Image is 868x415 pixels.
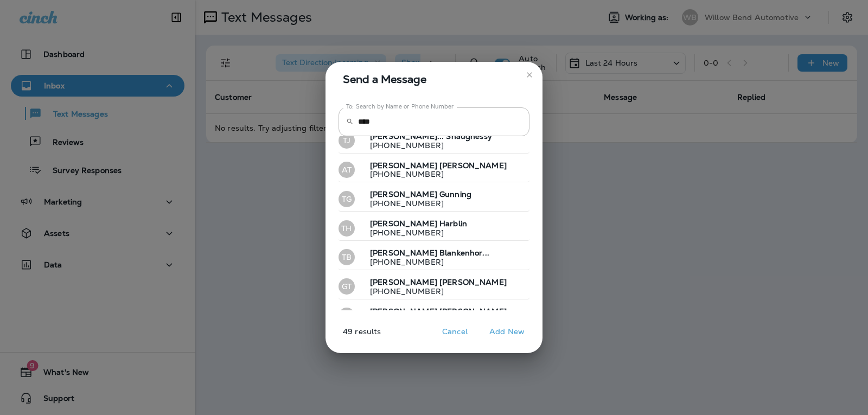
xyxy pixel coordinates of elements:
span: Harblin [439,219,467,228]
span: Send a Message [343,71,529,88]
p: [PHONE_NUMBER] [361,170,507,178]
button: AT[PERSON_NAME] [PERSON_NAME][PHONE_NUMBER] [339,158,529,183]
span: [PERSON_NAME] [370,307,437,316]
div: TH [339,220,355,237]
span: [PERSON_NAME] [439,161,507,170]
p: [PHONE_NUMBER] [361,258,489,266]
button: TH[PERSON_NAME] Harblin[PHONE_NUMBER] [339,216,529,241]
span: Blankenhor... [439,248,489,258]
span: Gunning [439,189,471,199]
div: AT [339,162,355,178]
button: Cancel [435,323,475,340]
p: [PHONE_NUMBER] [361,287,507,296]
span: [PERSON_NAME] [370,219,437,228]
p: [PHONE_NUMBER] [361,228,467,237]
button: TG[PERSON_NAME] Gunning[PHONE_NUMBER] [339,187,529,212]
span: [PERSON_NAME] [439,307,507,316]
div: TB [339,249,355,265]
div: GT [339,278,355,295]
div: TJ [339,132,355,149]
label: To: Search by Name or Phone Number [346,103,454,111]
button: close [521,66,538,84]
button: TM[PERSON_NAME] [PERSON_NAME][PHONE_NUMBER] [339,304,529,329]
button: TB[PERSON_NAME] Blankenhor...[PHONE_NUMBER] [339,245,529,270]
button: TJ[PERSON_NAME]... Shaugnessy[PHONE_NUMBER] [339,129,529,154]
p: [PHONE_NUMBER] [361,141,492,150]
span: [PERSON_NAME] [370,248,437,258]
p: [PHONE_NUMBER] [361,199,471,208]
span: [PERSON_NAME] [370,189,437,199]
p: 49 results [321,327,381,344]
div: TM [339,308,355,324]
span: Shaugnessy [446,131,492,141]
span: [PERSON_NAME]... [370,131,444,141]
div: TG [339,191,355,207]
span: [PERSON_NAME] [370,277,437,287]
span: [PERSON_NAME] [370,161,437,170]
button: Add New [484,323,530,340]
span: [PERSON_NAME] [439,277,507,287]
button: GT[PERSON_NAME] [PERSON_NAME][PHONE_NUMBER] [339,274,529,299]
